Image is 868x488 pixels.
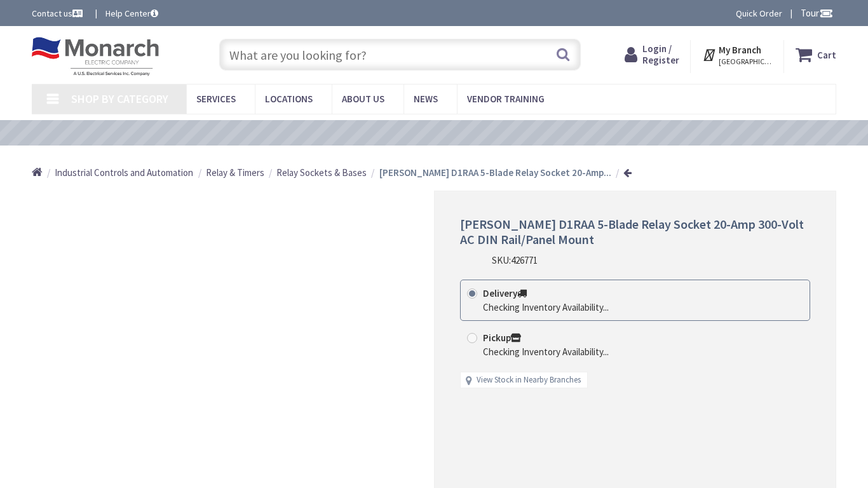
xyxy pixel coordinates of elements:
[796,43,836,66] a: Cart
[32,7,85,20] a: Contact us
[379,166,611,179] strong: [PERSON_NAME] D1RAA 5-Blade Relay Socket 20-Amp...
[625,43,679,66] a: Login / Register
[817,43,836,66] strong: Cart
[719,57,773,67] span: [GEOGRAPHIC_DATA], [GEOGRAPHIC_DATA]
[55,166,193,179] span: Industrial Controls and Automation
[483,301,609,314] div: Checking Inventory Availability...
[460,216,804,247] span: [PERSON_NAME] D1RAA 5-Blade Relay Socket 20-Amp 300-Volt AC DIN Rail/Panel Mount
[492,254,538,267] div: SKU:
[483,345,609,358] div: Checking Inventory Availability...
[483,332,521,344] strong: Pickup
[467,93,545,105] span: Vendor Training
[55,166,193,179] a: Industrial Controls and Automation
[276,166,367,179] span: Relay Sockets & Bases
[265,93,313,105] span: Locations
[196,93,236,105] span: Services
[219,39,581,71] input: What are you looking for?
[342,93,384,105] span: About Us
[477,374,581,386] a: View Stock in Nearby Branches
[276,166,367,179] a: Relay Sockets & Bases
[642,43,679,66] span: Login / Register
[719,44,761,56] strong: My Branch
[71,91,168,106] span: Shop By Category
[313,126,535,140] a: VIEW OUR VIDEO TRAINING LIBRARY
[483,287,527,299] strong: Delivery
[736,7,782,20] a: Quick Order
[105,7,158,20] a: Help Center
[206,166,264,179] span: Relay & Timers
[801,7,833,19] span: Tour
[702,43,773,66] div: My Branch [GEOGRAPHIC_DATA], [GEOGRAPHIC_DATA]
[414,93,438,105] span: News
[32,37,159,76] img: Monarch Electric Company
[206,166,264,179] a: Relay & Timers
[511,254,538,266] span: 426771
